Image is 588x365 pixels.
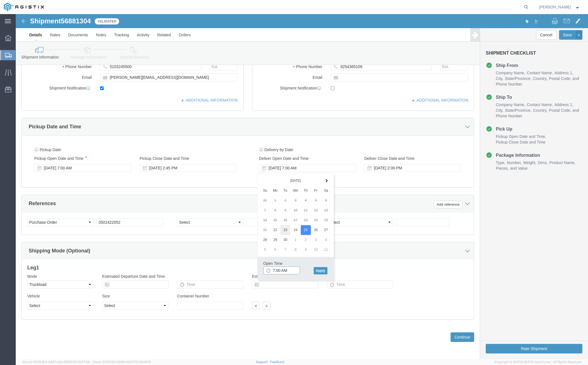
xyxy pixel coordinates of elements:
[67,360,90,364] span: [DATE] 10:47:06
[22,360,90,364] span: Server: 2025.19.0-d447cefac8f
[4,3,44,11] img: logo
[539,4,571,10] span: Lucero Lizaola
[495,360,581,364] span: Copyright © [DATE]-[DATE] Agistix Inc., All Rights Reserved
[128,360,151,364] span: [DATE] 09:39:01
[92,360,151,364] span: Client: 2025.19.0-129fbcf
[16,14,588,359] iframe: FS Legacy Container
[539,4,580,10] button: [PERSON_NAME]
[256,360,270,364] a: Support
[270,360,284,364] a: Feedback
